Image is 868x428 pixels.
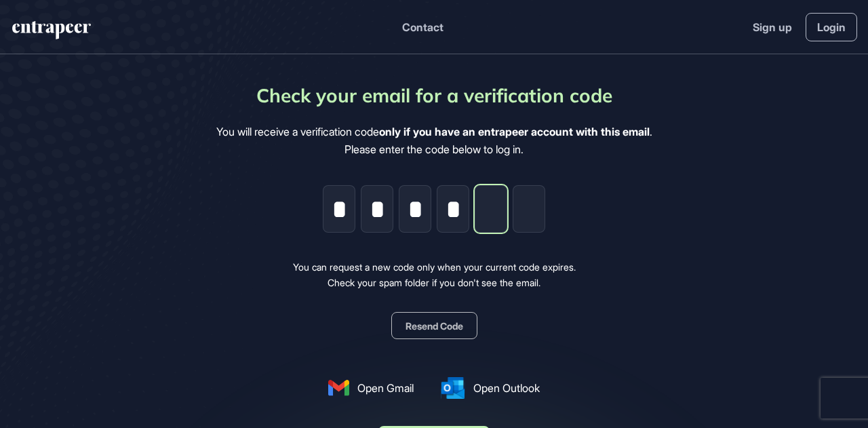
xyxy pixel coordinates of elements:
div: You will receive a verification code . Please enter the code below to log in. [216,123,652,158]
a: Open Gmail [328,380,414,396]
a: Open Outlook [441,377,540,399]
b: only if you have an entrapeer account with this email [379,125,650,138]
span: Open Gmail [357,380,414,396]
a: Sign up [753,19,792,35]
span: Open Outlook [473,380,540,396]
a: entrapeer-logo [11,21,92,44]
a: Login [806,13,857,41]
button: Contact [402,18,443,36]
div: Check your email for a verification code [256,81,612,110]
div: You can request a new code only when your current code expires. Check your spam folder if you don... [293,260,576,290]
button: Resend Code [391,312,477,339]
